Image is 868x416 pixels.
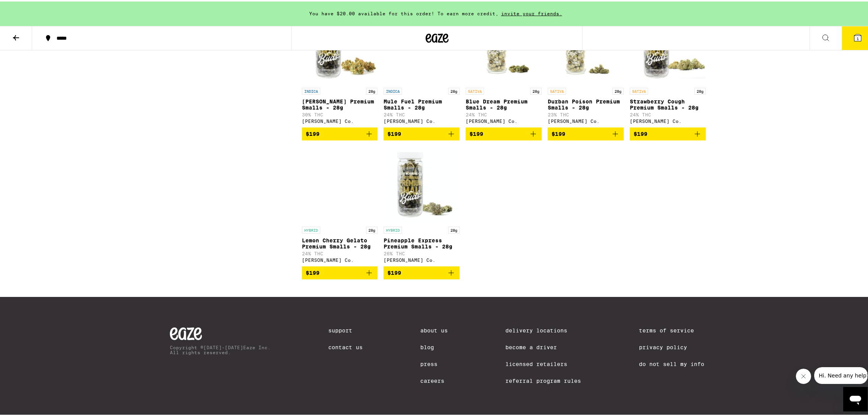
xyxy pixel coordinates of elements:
[384,250,460,255] p: 26% THC
[384,145,460,265] a: Open page for Pineapple Express Premium Smalls - 28g from Claybourne Co.
[302,117,378,122] div: [PERSON_NAME] Co.
[309,10,499,15] span: You have $20.00 available for this order! To earn more credit,
[843,385,868,410] iframe: Button to launch messaging window
[384,86,402,93] p: INDICA
[694,86,706,93] p: 28g
[306,129,319,135] span: $199
[170,343,271,353] p: Copyright © [DATE]-[DATE] Eaze Inc. All rights reserved.
[302,256,378,261] div: [PERSON_NAME] Co.
[639,326,704,332] a: Terms of Service
[366,225,378,232] p: 28g
[306,268,319,274] span: $199
[505,376,581,382] a: Referral Program Rules
[420,343,448,349] a: Blog
[796,367,811,382] iframe: Close message
[302,236,378,248] p: Lemon Cherry Gelato Premium Smalls - 28g
[302,97,378,109] p: [PERSON_NAME] Premium Smalls - 28g
[328,343,363,349] a: Contact Us
[466,117,542,122] div: [PERSON_NAME] Co.
[630,111,706,116] p: 24% THC
[302,126,378,139] button: Add to bag
[548,6,624,126] a: Open page for Durban Poison Premium Smalls - 28g from Claybourne Co.
[466,97,542,109] p: Blue Dream Premium Smalls - 28g
[466,126,542,139] button: Add to bag
[857,35,859,39] span: 1
[302,145,378,221] img: Claybourne Co. - Lemon Cherry Gelato Premium Smalls - 28g
[466,111,542,116] p: 24% THC
[448,86,460,93] p: 28g
[384,225,402,232] p: HYBRID
[302,86,320,93] p: INDICA
[530,86,542,93] p: 28g
[302,145,378,265] a: Open page for Lemon Cherry Gelato Premium Smalls - 28g from Claybourne Co.
[630,126,706,139] button: Add to bag
[384,111,460,116] p: 24% THC
[466,6,542,126] a: Open page for Blue Dream Premium Smalls - 28g from Claybourne Co.
[5,5,55,11] span: Hi. Need any help?
[548,111,624,116] p: 23% THC
[499,10,565,15] span: invite your friends.
[384,145,460,221] img: Claybourne Co. - Pineapple Express Premium Smalls - 28g
[384,265,460,278] button: Add to bag
[387,129,401,135] span: $199
[639,343,704,349] a: Privacy Policy
[387,268,401,274] span: $199
[384,256,460,261] div: [PERSON_NAME] Co.
[505,326,581,332] a: Delivery Locations
[302,111,378,116] p: 30% THC
[814,366,868,382] iframe: Message from company
[630,6,706,126] a: Open page for Strawberry Cough Premium Smalls - 28g from Claybourne Co.
[505,343,581,349] a: Become a Driver
[634,129,647,135] span: $199
[302,225,320,232] p: HYBRID
[552,129,565,135] span: $199
[384,97,460,109] p: Mule Fuel Premium Smalls - 28g
[420,326,448,332] a: About Us
[420,376,448,382] a: Careers
[639,360,704,366] a: Do Not Sell My Info
[302,265,378,278] button: Add to bag
[366,86,378,93] p: 28g
[420,360,448,366] a: Press
[612,86,624,93] p: 28g
[630,97,706,109] p: Strawberry Cough Premium Smalls - 28g
[384,117,460,122] div: [PERSON_NAME] Co.
[505,360,581,366] a: Licensed Retailers
[302,6,378,126] a: Open page for King Louis Premium Smalls - 28g from Claybourne Co.
[548,86,566,93] p: SATIVA
[328,326,363,332] a: Support
[384,6,460,126] a: Open page for Mule Fuel Premium Smalls - 28g from Claybourne Co.
[448,225,460,232] p: 28g
[302,250,378,255] p: 24% THC
[630,86,648,93] p: SATIVA
[548,126,624,139] button: Add to bag
[384,236,460,248] p: Pineapple Express Premium Smalls - 28g
[630,117,706,122] div: [PERSON_NAME] Co.
[469,129,483,135] span: $199
[466,86,484,93] p: SATIVA
[548,117,624,122] div: [PERSON_NAME] Co.
[548,97,624,109] p: Durban Poison Premium Smalls - 28g
[384,126,460,139] button: Add to bag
